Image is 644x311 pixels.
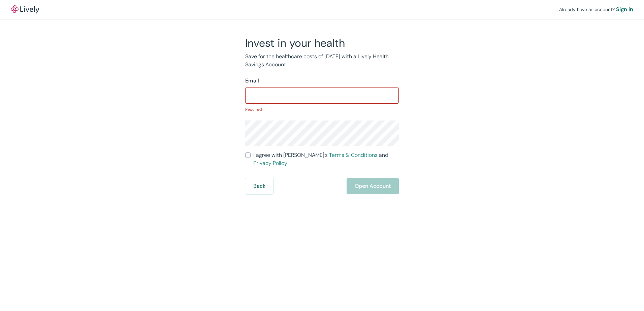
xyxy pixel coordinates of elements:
a: LivelyLively [11,5,39,13]
span: I agree with [PERSON_NAME]’s and [253,151,399,167]
label: Email [245,77,259,85]
a: Sign in [616,5,633,13]
button: Back [245,178,273,194]
img: Lively [11,5,39,13]
p: Required [245,106,399,112]
div: Already have an account? [559,5,633,13]
a: Privacy Policy [253,160,287,167]
a: Terms & Conditions [329,151,378,159]
h2: Invest in your health [245,36,399,50]
p: Save for the healthcare costs of [DATE] with a Lively Health Savings Account [245,53,399,69]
